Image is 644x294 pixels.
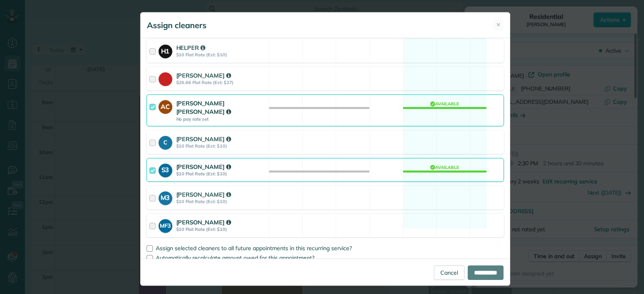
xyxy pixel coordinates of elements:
[434,265,464,280] a: Cancel
[176,218,231,226] strong: [PERSON_NAME]
[159,45,172,56] strong: H1
[176,116,266,122] strong: No pay rate set
[176,163,231,171] strong: [PERSON_NAME]
[176,199,266,204] strong: $10 Flat Rate (Est: $10)
[176,143,266,149] strong: $10 Flat Rate (Est: $10)
[176,191,231,198] strong: [PERSON_NAME]
[176,171,266,177] strong: $10 Flat Rate (Est: $10)
[156,254,314,261] span: Automatically recalculate amount owed for this appointment?
[176,72,231,79] strong: [PERSON_NAME]
[176,226,266,232] strong: $10 Flat Rate (Est: $10)
[176,80,266,85] strong: $26.66 Flat Rate (Est: $27)
[147,20,206,31] h5: Assign cleaners
[159,191,172,203] strong: M3
[176,52,266,58] strong: $10 Flat Rate (Est: $10)
[156,245,352,252] span: Assign selected cleaners to all future appointments in this recurring service?
[176,99,231,115] strong: [PERSON_NAME] [PERSON_NAME]
[159,164,172,175] strong: S3
[176,44,206,51] strong: HELPER
[159,136,172,147] strong: C
[176,135,231,143] strong: [PERSON_NAME]
[496,21,501,29] span: ✕
[159,219,172,230] strong: MF3
[159,100,172,111] strong: AC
